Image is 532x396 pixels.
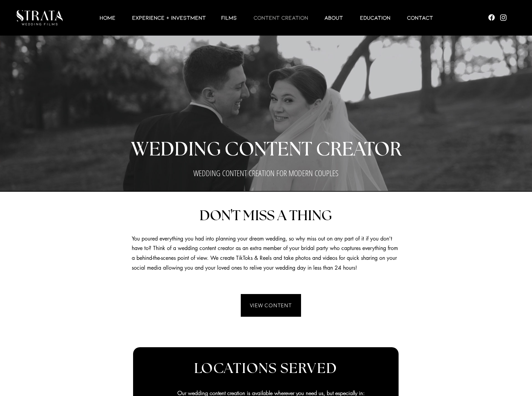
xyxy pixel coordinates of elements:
nav: Site [64,14,468,22]
a: EDUCATION [352,14,399,22]
span: WEDDING CONTENT CREATION FOR MODERN COUPLES [193,167,338,179]
span: T MISS A THING [232,209,332,223]
a: Contact [399,14,441,22]
span: VIEW CONTENT [250,302,292,309]
ul: Social Bar [487,13,508,22]
p: EXPERIENCE + INVESTMENT [129,14,209,22]
p: Contact [404,14,437,22]
span: ' [231,206,232,224]
span: You poured everything you had into planning your dream wedding, so why miss out on any part of it... [132,235,398,271]
p: CONTENT CREATION [250,14,312,22]
span: WEDDING CONTENT CREATOR [131,140,402,159]
a: HOME [91,14,124,22]
span: LOCATIONS SERVED [194,361,337,376]
p: ABOUT [321,14,346,22]
a: VIEW CONTENT [241,294,301,317]
p: Films [218,14,240,22]
img: LUX STRATA TEST_edited.png [17,10,63,25]
p: HOME [96,14,119,22]
a: EXPERIENCE + INVESTMENT [124,14,213,22]
span: DON [199,209,231,223]
p: EDUCATION [357,14,394,22]
a: CONTENT CREATION [245,14,316,22]
a: Films [213,14,245,22]
a: ABOUT [316,14,352,22]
